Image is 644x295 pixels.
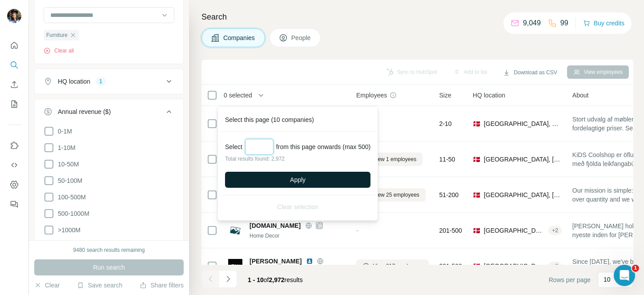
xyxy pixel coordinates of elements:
[356,259,429,273] button: View 217 employees
[548,226,562,234] div: + 2
[7,157,21,173] button: Use Surfe API
[632,265,639,272] span: 1
[373,191,419,199] span: View 25 employees
[439,226,462,235] span: 201-500
[473,119,480,128] span: 🇩🇰
[439,190,459,199] span: 51-200
[228,259,242,273] img: Logo of Fritz Hansen
[473,190,480,199] span: 🇩🇰
[58,77,90,86] div: HQ location
[548,262,562,270] div: + 2
[473,155,480,164] span: 🇩🇰
[225,139,370,155] div: Select from this page onwards (max 500)
[250,232,346,240] div: Home Decor
[583,17,624,29] button: Buy credits
[54,160,79,169] span: 10-50M
[373,262,423,270] span: View 217 employees
[54,226,80,234] span: >1000M
[439,119,452,128] span: 2-10
[484,119,562,128] span: [GEOGRAPHIC_DATA], Sjaelland|Guldborgsund
[356,153,423,166] button: View 1 employees
[44,47,74,55] button: Clear all
[225,172,370,188] button: Apply
[54,209,89,218] span: 500-1000M
[248,276,303,283] span: results
[140,281,184,290] button: Share filters
[77,281,122,290] button: Save search
[219,270,237,288] button: Navigate to next page
[484,155,562,164] span: [GEOGRAPHIC_DATA], [GEOGRAPHIC_DATA]
[356,188,426,202] button: View 25 employees
[473,262,480,271] span: 🇩🇰
[604,275,611,284] p: 10
[291,33,312,42] span: People
[439,262,462,271] span: 201-500
[373,155,416,163] span: View 1 employees
[523,18,541,28] p: 9,049
[58,107,111,116] div: Annual revenue ($)
[248,276,264,283] span: 1 - 10
[54,193,86,202] span: 100-500M
[484,190,562,199] span: [GEOGRAPHIC_DATA], [GEOGRAPHIC_DATA]
[7,57,21,73] button: Search
[228,223,242,238] img: Logo of bobedre.dk
[54,176,82,185] span: 50-100M
[54,127,72,136] span: 0-1M
[7,9,21,23] img: Avatar
[264,276,269,283] span: of
[245,139,274,155] input: Select a number (up to 500)
[250,221,301,230] span: [DOMAIN_NAME]
[96,77,106,85] div: 1
[201,11,633,23] h4: Search
[7,137,21,154] button: Use Surfe on LinkedIn
[7,196,21,212] button: Feedback
[497,66,563,79] button: Download as CSV
[549,275,591,284] span: Rows per page
[250,257,302,266] span: [PERSON_NAME]
[73,246,145,254] div: 9480 search results remaining
[220,108,376,132] div: Select this page (10 companies)
[356,91,387,100] span: Employees
[54,143,76,152] span: 1-10M
[46,31,68,39] span: Furniture
[224,91,252,100] span: 0 selected
[614,265,635,286] iframe: Intercom live chat
[290,175,306,184] span: Apply
[269,276,285,283] span: 2,972
[35,101,183,126] button: Annual revenue ($)
[484,226,545,235] span: [GEOGRAPHIC_DATA], [GEOGRAPHIC_DATA]
[7,96,21,112] button: My lists
[225,155,370,163] p: Total results found: 2,972
[356,227,358,234] span: -
[473,91,505,100] span: HQ location
[572,91,589,100] span: About
[439,91,451,100] span: Size
[439,155,455,164] span: 11-50
[223,33,256,42] span: Companies
[306,258,313,265] img: LinkedIn logo
[35,71,183,92] button: HQ location1
[34,281,60,290] button: Clear
[7,37,21,53] button: Quick start
[7,177,21,193] button: Dashboard
[484,262,545,271] span: [GEOGRAPHIC_DATA], [GEOGRAPHIC_DATA]|Allerod
[560,18,568,28] p: 99
[7,77,21,93] button: Enrich CSV
[473,226,480,235] span: 🇩🇰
